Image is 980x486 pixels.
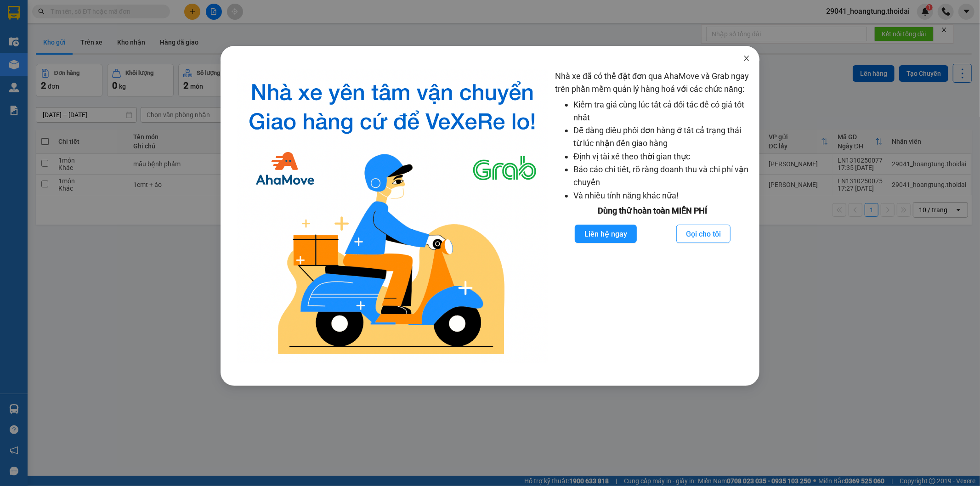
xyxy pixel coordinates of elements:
button: Gọi cho tôi [676,225,731,243]
div: Dùng thử hoàn toàn MIỄN PHÍ [555,204,750,217]
li: Báo cáo chi tiết, rõ ràng doanh thu và chi phí vận chuyển [573,163,750,189]
img: logo [237,70,548,363]
li: Dễ dàng điều phối đơn hàng ở tất cả trạng thái từ lúc nhận đến giao hàng [573,124,750,150]
span: Gọi cho tôi [686,228,721,240]
li: Định vị tài xế theo thời gian thực [573,150,750,163]
span: Liên hệ ngay [584,228,627,240]
span: close [743,55,750,62]
button: Close [734,46,759,72]
li: Kiểm tra giá cùng lúc tất cả đối tác để có giá tốt nhất [573,98,750,124]
li: Và nhiều tính năng khác nữa! [573,189,750,202]
div: Nhà xe đã có thể đặt đơn qua AhaMove và Grab ngay trên phần mềm quản lý hàng hoá với các chức năng: [555,70,750,363]
button: Liên hệ ngay [575,225,637,243]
